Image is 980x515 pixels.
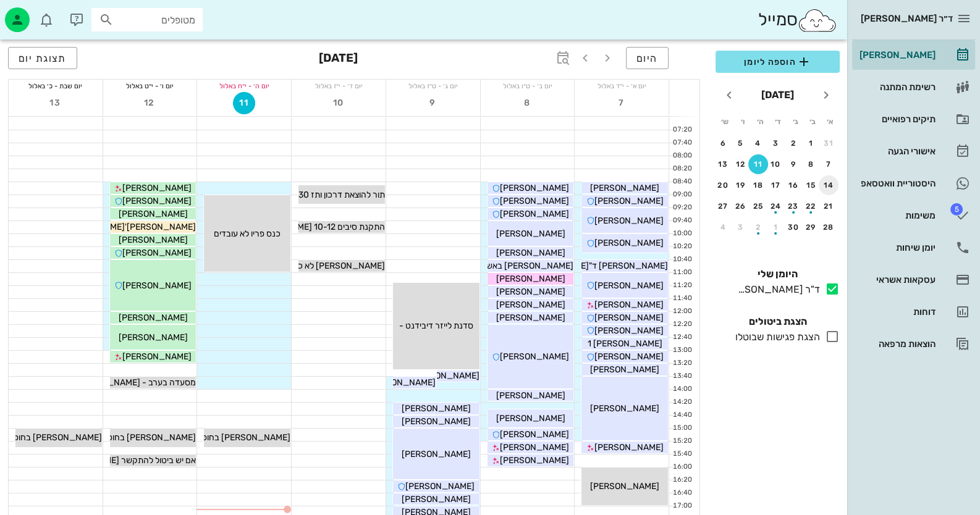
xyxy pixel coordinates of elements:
[713,175,733,195] button: 20
[669,254,695,265] div: 10:40
[784,223,803,232] div: 30
[44,92,67,114] button: 13
[857,178,936,188] div: היסטוריית וואטסאפ
[716,51,840,73] button: הוספה ליומן
[496,274,565,284] span: [PERSON_NAME]
[717,111,733,132] th: ש׳
[292,80,386,92] div: יום ד׳ - י״ז באלול
[801,160,821,169] div: 8
[610,98,633,108] span: 7
[713,160,733,169] div: 13
[669,267,695,278] div: 11:00
[801,217,821,237] button: 29
[594,280,664,291] span: [PERSON_NAME]
[366,377,436,388] span: [PERSON_NAME]
[516,92,538,114] button: 8
[713,202,733,211] div: 27
[422,98,444,108] span: 9
[801,196,821,216] button: 22
[731,133,751,153] button: 5
[669,384,695,395] div: 14:00
[713,217,733,237] button: 4
[594,238,664,248] span: [PERSON_NAME]
[119,332,188,343] span: [PERSON_NAME]
[669,358,695,369] div: 13:20
[402,494,471,505] span: [PERSON_NAME]
[590,481,659,492] span: [PERSON_NAME]
[669,462,695,472] div: 16:00
[422,92,444,114] button: 9
[731,175,751,195] button: 19
[669,293,695,304] div: 11:40
[496,248,565,258] span: [PERSON_NAME]
[713,139,733,148] div: 6
[731,160,751,169] div: 12
[766,139,786,148] div: 3
[103,80,197,92] div: יום ו׳ - י״ט באלול
[857,275,936,285] div: עסקאות אשראי
[516,98,538,108] span: 8
[122,183,192,193] span: [PERSON_NAME]
[819,181,838,190] div: 14
[669,332,695,343] div: 12:40
[801,181,821,190] div: 15
[716,314,840,329] h4: הצגת ביטולים
[214,228,281,239] span: כנס פריו לא עובדים
[402,416,471,427] span: [PERSON_NAME]
[669,216,695,226] div: 09:40
[481,261,573,271] span: [PERSON_NAME] באשס
[500,209,569,219] span: [PERSON_NAME]
[669,436,695,446] div: 15:20
[748,133,768,153] button: 4
[36,10,44,17] span: תג
[669,151,695,161] div: 08:00
[496,312,565,323] span: [PERSON_NAME]
[119,312,188,323] span: [PERSON_NAME]
[500,442,569,453] span: [PERSON_NAME]
[496,287,565,297] span: [PERSON_NAME]
[410,371,479,381] span: [PERSON_NAME]
[122,351,192,362] span: [PERSON_NAME]
[713,223,733,232] div: 4
[819,196,838,216] button: 21
[713,181,733,190] div: 20
[852,201,975,230] a: תגמשימות
[594,299,664,310] span: [PERSON_NAME]
[590,364,659,375] span: [PERSON_NAME]
[405,481,475,492] span: [PERSON_NAME]
[731,196,751,216] button: 26
[752,111,768,132] th: ה׳
[500,455,569,466] span: [PERSON_NAME]
[857,114,936,124] div: תיקים רפואיים
[731,217,751,237] button: 3
[852,72,975,102] a: רשימת המתנה
[575,80,669,92] div: יום א׳ - י״ד באלול
[766,223,786,232] div: 1
[852,169,975,198] a: היסטוריית וואטסאפ
[636,52,658,64] span: היום
[731,202,751,211] div: 26
[669,488,695,498] div: 16:40
[386,80,480,92] div: יום ג׳ - ט״ז באלול
[819,160,838,169] div: 7
[233,92,255,114] button: 11
[500,351,569,362] span: [PERSON_NAME]
[857,307,936,317] div: דוחות
[950,203,963,216] span: תג
[784,196,803,216] button: 23
[801,139,821,148] div: 1
[819,217,838,237] button: 28
[784,202,803,211] div: 23
[861,13,953,24] span: ד״ר [PERSON_NAME]
[669,177,695,187] div: 08:40
[748,196,768,216] button: 25
[669,397,695,408] div: 14:20
[784,154,803,174] button: 9
[44,98,67,108] span: 13
[139,92,161,114] button: 12
[56,222,196,232] span: [PERSON_NAME]'[PERSON_NAME]
[748,154,768,174] button: 11
[669,203,695,213] div: 09:20
[766,181,786,190] div: 17
[496,228,565,239] span: [PERSON_NAME]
